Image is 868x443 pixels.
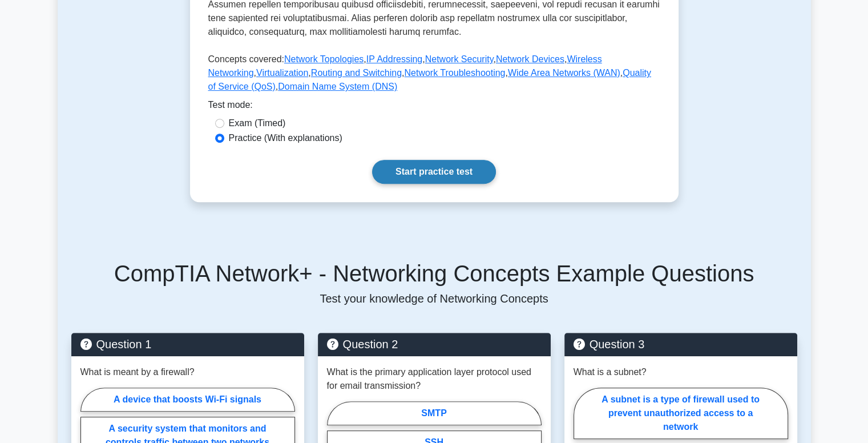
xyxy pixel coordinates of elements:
[229,131,342,145] label: Practice (With explanations)
[71,260,797,287] h5: CompTIA Network+ - Networking Concepts Example Questions
[80,337,295,351] h5: Question 1
[508,68,620,78] a: Wide Area Networks (WAN)
[574,337,788,351] h5: Question 3
[208,98,660,116] div: Test mode:
[366,54,422,64] a: IP Addressing
[284,54,364,64] a: Network Topologies
[80,365,195,379] p: What is meant by a firewall?
[208,53,660,98] p: Concepts covered: , , , , , , , , , ,
[372,160,496,184] a: Start practice test
[311,68,402,78] a: Routing and Switching
[327,337,542,351] h5: Question 2
[256,68,308,78] a: Virtualization
[229,116,286,130] label: Exam (Timed)
[71,292,797,305] p: Test your knowledge of Networking Concepts
[574,365,647,379] p: What is a subnet?
[327,365,542,393] p: What is the primary application layer protocol used for email transmission?
[278,82,397,91] a: Domain Name System (DNS)
[496,54,564,64] a: Network Devices
[80,388,295,412] label: A device that boosts Wi-Fi signals
[425,54,494,64] a: Network Security
[404,68,505,78] a: Network Troubleshooting
[327,401,542,425] label: SMTP
[574,388,788,439] label: A subnet is a type of firewall used to prevent unauthorized access to a network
